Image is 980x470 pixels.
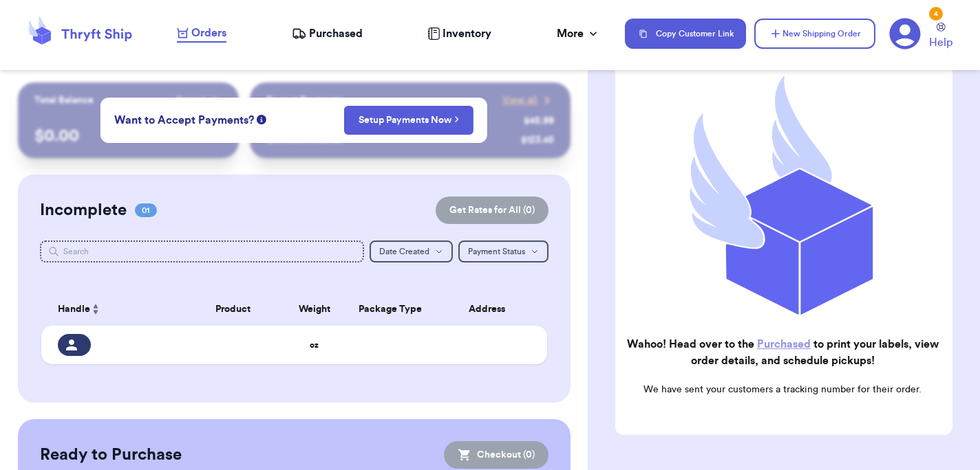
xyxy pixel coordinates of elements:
[58,302,90,317] span: Handle
[292,25,363,42] a: Purchased
[176,93,222,107] a: Payout
[443,25,491,42] span: Inventory
[176,93,206,107] span: Payout
[34,93,94,107] p: Total Balance
[359,113,460,127] a: Setup Payments Now
[40,240,364,262] input: Search
[757,339,811,350] a: Purchased
[458,240,548,262] button: Payment Status
[310,341,319,349] strong: oz
[557,25,600,42] div: More
[90,301,101,317] button: Sort ascending
[929,23,952,51] a: Help
[379,247,429,256] span: Date Created
[309,25,363,42] span: Purchased
[929,34,952,51] span: Help
[40,199,127,221] h2: Incomplete
[626,336,939,369] h2: Wahoo! Head over to the to print your labels, view order details, and schedule pickups!
[345,293,436,326] th: Package Type
[427,25,491,42] a: Inventory
[444,441,548,469] button: Checkout (0)
[626,383,939,396] p: We have sent your customers a tracking number for their order.
[114,112,254,128] span: Want to Accept Payments?
[502,93,537,107] span: View all
[370,240,453,262] button: Date Created
[468,247,525,256] span: Payment Status
[524,114,554,128] div: $ 45.99
[284,293,344,326] th: Weight
[754,19,875,49] button: New Shipping Order
[182,293,284,326] th: Product
[436,197,548,224] button: Get Rates for All (0)
[34,125,222,147] p: $ 0.00
[191,25,226,41] span: Orders
[344,106,474,135] button: Setup Payments Now
[135,203,157,217] span: 01
[40,444,182,466] h2: Ready to Purchase
[889,18,921,49] a: 4
[521,133,554,147] div: $ 123.45
[502,93,554,107] a: View all
[177,25,226,43] a: Orders
[266,93,343,107] p: Recent Payments
[929,7,943,21] div: 4
[625,19,746,49] button: Copy Customer Link
[436,293,547,326] th: Address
